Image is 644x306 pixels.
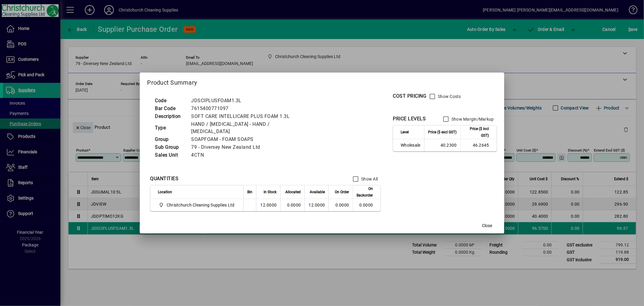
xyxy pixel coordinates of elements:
td: 0.0000 [280,199,304,211]
td: 0.0000 [353,199,380,211]
td: SOFT CARE INTELLICARE PLUS FOAM 1.3L [188,112,298,120]
div: QUANTITIES [150,175,178,182]
span: Allocated [285,189,301,195]
td: 7615400771097 [188,105,298,112]
span: Price ($ excl GST) [428,129,457,135]
div: COST PRICING [393,93,426,100]
td: Code [152,97,188,105]
span: Close [482,223,492,229]
td: 79 - Diversey New Zealand Ltd [188,143,298,151]
td: Sub Group [152,143,188,151]
span: Bin [247,189,252,195]
span: On Backorder [357,185,373,199]
span: 0.0000 [335,203,349,207]
span: Price ($ incl GST) [464,125,489,139]
label: Show All [360,176,378,182]
td: 40.2300 [424,139,460,151]
td: JDSCIPLUSFOAM1.3L [188,97,298,105]
td: 12.0000 [304,199,328,211]
td: Type [152,120,188,135]
span: Christchurch Cleaning Supplies Ltd [167,202,235,208]
button: Close [478,220,497,231]
td: 4CTN [188,151,298,159]
td: Sales Unit [152,151,188,159]
label: Show Costs [437,93,461,99]
span: Wholesale [401,142,420,148]
td: Bar Code [152,105,188,112]
span: On Order [335,189,349,195]
td: 12.0000 [256,199,280,211]
h2: Product Summary [140,73,504,90]
td: 46.2645 [460,139,497,151]
td: HAND / [MEDICAL_DATA] - HAND / [MEDICAL_DATA] [188,120,298,135]
span: Christchurch Cleaning Supplies Ltd [158,201,237,209]
span: Available [310,189,325,195]
span: In Stock [264,189,277,195]
span: Location [158,189,172,195]
td: SOAPFOAM - FOAM SOAPS [188,135,298,143]
td: Description [152,112,188,120]
div: PRICE LEVELS [393,115,426,122]
td: Group [152,135,188,143]
span: Level [401,129,409,135]
label: Show Margin/Markup [450,116,494,122]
